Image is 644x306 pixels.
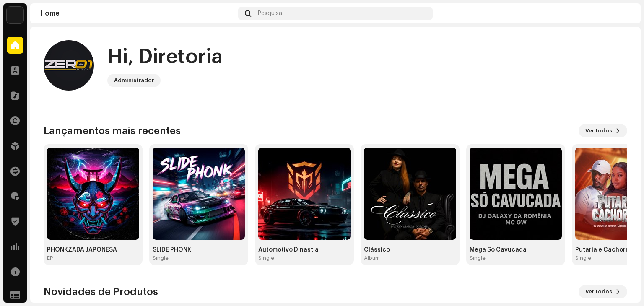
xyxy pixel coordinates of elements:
[44,124,181,137] h3: Lançamentos mais recentes
[470,246,562,253] div: Mega Só Cavucada
[585,122,612,139] span: Ver todos
[7,7,23,23] img: cd9a510e-9375-452c-b98b-71401b54d8f9
[617,7,631,20] img: d5fcb490-8619-486f-abee-f37e7aa619ed
[470,255,486,262] div: Single
[364,148,456,240] img: 90c78a82-2c76-4687-b7b7-a4320e2504bb
[579,285,627,298] button: Ver todos
[153,255,169,262] div: Single
[575,255,591,262] div: Single
[40,10,235,17] div: Home
[47,246,139,253] div: PHONKZADA JAPONESA
[470,148,562,240] img: 5f01179d-13ed-49f5-8601-20b850555667
[364,255,380,262] div: Album
[153,148,245,240] img: 1d9909fb-28e9-4b72-b7aa-e99a4d405050
[258,148,351,240] img: 19f1c9fe-ffaf-4a64-8002-38f29c149129
[585,283,612,300] span: Ver todos
[364,246,456,253] div: Clássico
[107,44,223,70] div: Hi, Diretoria
[258,255,274,262] div: Single
[258,10,282,17] span: Pesquisa
[47,148,139,240] img: 9401970d-d54f-440e-beed-9a50b1379624
[153,246,245,253] div: SLIDE PHONK
[44,40,94,91] img: d5fcb490-8619-486f-abee-f37e7aa619ed
[258,246,351,253] div: Automotivo Dinastia
[579,124,627,137] button: Ver todos
[44,285,158,298] h3: Novidades de Produtos
[114,75,154,86] div: Administrador
[47,255,53,262] div: EP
